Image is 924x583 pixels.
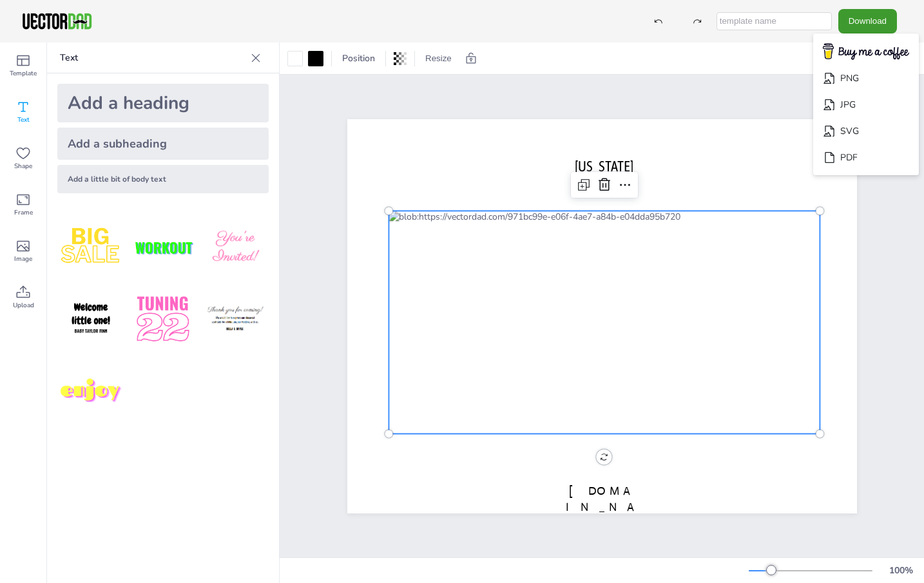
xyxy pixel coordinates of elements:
span: Frame [14,207,33,218]
div: Add a heading [57,84,269,122]
ul: Download [813,33,919,176]
button: Download [838,9,897,33]
img: 1B4LbXY.png [130,286,197,353]
div: Add a little bit of body text [57,165,269,193]
img: style1.png [57,214,124,281]
img: XdJCRjX.png [130,214,197,281]
div: Add a subheading [57,128,269,160]
span: Upload [13,300,34,311]
li: PNG [813,65,919,91]
img: K4iXMrW.png [202,286,269,353]
span: Text [17,115,30,125]
span: [DOMAIN_NAME] [566,483,638,530]
img: BBMXfK6.png [202,214,269,281]
img: buymecoffee.png [814,39,918,64]
span: Image [14,254,32,264]
li: PDF [813,144,919,171]
img: GNLDUe7.png [57,286,124,353]
img: VectorDad-1.png [21,12,93,31]
button: Resize [420,48,457,69]
span: [US_STATE] [575,157,633,174]
input: template name [717,12,832,30]
li: JPG [813,91,919,118]
li: SVG [813,118,919,144]
div: 100 % [885,564,916,577]
img: M7yqmqo.png [57,358,124,425]
span: Shape [14,161,32,171]
span: Position [340,52,378,64]
span: Template [10,68,37,79]
p: Text [60,43,245,73]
